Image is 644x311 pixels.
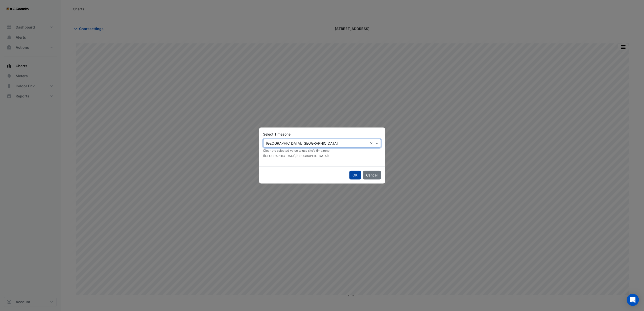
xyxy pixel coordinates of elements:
[263,132,291,137] label: Select Timezone
[370,141,374,146] span: Clear
[349,171,361,179] button: OK
[627,294,639,306] div: Open Intercom Messenger
[263,149,330,158] small: Clear the selected value to use site's timezone ([GEOGRAPHIC_DATA]/[GEOGRAPHIC_DATA])
[363,171,381,179] button: Cancel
